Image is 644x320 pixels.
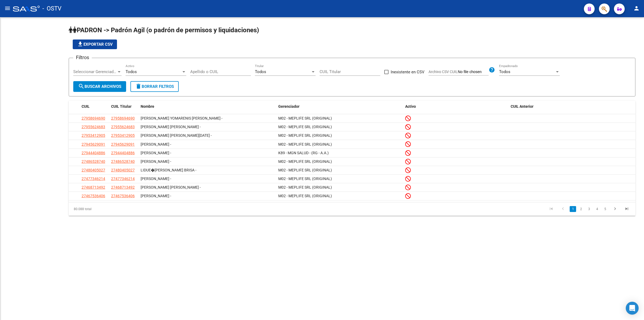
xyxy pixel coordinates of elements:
[135,84,174,89] span: Borrar Filtros
[403,101,508,112] datatable-header-cell: Activo
[458,70,489,74] input: Archivo CSV CUIL
[633,5,640,12] mat-icon: person
[73,81,126,92] button: Buscar Archivos
[278,151,329,155] span: K89 - MGN SALUD - (RG - A.A.)
[141,125,201,129] span: [PERSON_NAME] [PERSON_NAME] -
[82,151,105,155] span: 27944404886
[111,133,135,138] span: 27953412905
[111,168,135,172] span: 27480405027
[546,206,556,212] a: go to first page
[278,168,332,172] span: M02 - MEPLIFE SRL (ORIGINAL)
[82,116,105,120] span: 27958694690
[78,83,85,89] mat-icon: search
[141,168,196,172] span: LIDUE�[PERSON_NAME] BRISA -
[111,194,135,198] span: 27467536406
[82,194,105,198] span: 27467536406
[278,104,299,109] span: Gerenciador
[569,204,577,214] li: page 1
[130,81,179,92] button: Borrar Filtros
[82,125,105,129] span: 27955624683
[391,69,425,75] span: Inexistente en CSV
[69,202,181,216] div: 80.088 total
[135,83,142,89] mat-icon: delete
[109,101,138,112] datatable-header-cell: CUIL Titular
[602,206,608,212] a: 5
[593,204,601,214] li: page 4
[578,206,584,212] a: 2
[278,194,332,198] span: M02 - MEPLIFE SRL (ORIGINAL)
[77,42,113,47] span: Exportar CSV
[610,206,620,212] a: go to next page
[405,104,416,109] span: Activo
[508,101,635,112] datatable-header-cell: CUIL Anterior
[111,159,135,164] span: 27486528740
[278,142,332,146] span: M02 - MEPLIFE SRL (ORIGINAL)
[111,125,135,129] span: 27955624683
[278,116,332,120] span: M02 - MEPLIFE SRL (ORIGINAL)
[82,104,90,109] span: CUIL
[126,69,137,74] span: Todos
[141,104,154,109] span: Nombre
[558,206,568,212] a: go to previous page
[73,39,117,49] button: Exportar CSV
[4,5,11,12] mat-icon: menu
[82,185,105,189] span: 27468713492
[141,159,171,164] span: [PERSON_NAME] -
[73,69,117,74] span: Seleccionar Gerenciador
[278,125,332,129] span: M02 - MEPLIFE SRL (ORIGINAL)
[276,101,403,112] datatable-header-cell: Gerenciador
[111,185,135,189] span: 27468713492
[577,204,585,214] li: page 2
[141,194,171,198] span: [PERSON_NAME] -
[79,101,109,112] datatable-header-cell: CUIL
[601,204,609,214] li: page 5
[622,206,632,212] a: go to last page
[111,116,135,120] span: 27958694690
[111,142,135,146] span: 27945629091
[141,133,212,138] span: [PERSON_NAME] [PERSON_NAME][DATE] -
[489,67,495,73] mat-icon: help
[141,151,171,155] span: [PERSON_NAME] -
[429,70,458,74] span: Archivo CSV CUIL
[255,69,266,74] span: Todos
[82,177,105,181] span: 27477346214
[141,185,201,189] span: [PERSON_NAME] [PERSON_NAME] -
[111,177,135,181] span: 27477346214
[141,116,222,120] span: [PERSON_NAME] YOMARENIS [PERSON_NAME] -
[278,133,332,138] span: M02 - MEPLIFE SRL (ORIGINAL)
[511,104,533,109] span: CUIL Anterior
[278,159,332,164] span: M02 - MEPLIFE SRL (ORIGINAL)
[278,185,332,189] span: M02 - MEPLIFE SRL (ORIGINAL)
[82,142,105,146] span: 27945629091
[77,41,83,47] mat-icon: file_download
[278,177,332,181] span: M02 - MEPLIFE SRL (ORIGINAL)
[73,54,92,61] h3: Filtros
[82,159,105,164] span: 27486528740
[138,101,276,112] datatable-header-cell: Nombre
[499,69,510,74] span: Todos
[111,151,135,155] span: 27944404886
[111,104,131,109] span: CUIL Titular
[594,206,600,212] a: 4
[141,142,171,146] span: [PERSON_NAME] -
[42,3,61,15] span: - OSTV
[82,133,105,138] span: 27953412905
[570,206,576,212] a: 1
[69,26,259,34] span: PADRON -> Padrón Agil (o padrón de permisos y liquidaciones)
[585,204,593,214] li: page 3
[626,302,639,315] div: Open Intercom Messenger
[82,168,105,172] span: 27480405027
[141,177,171,181] span: [PERSON_NAME] -
[586,206,592,212] a: 3
[78,84,121,89] span: Buscar Archivos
